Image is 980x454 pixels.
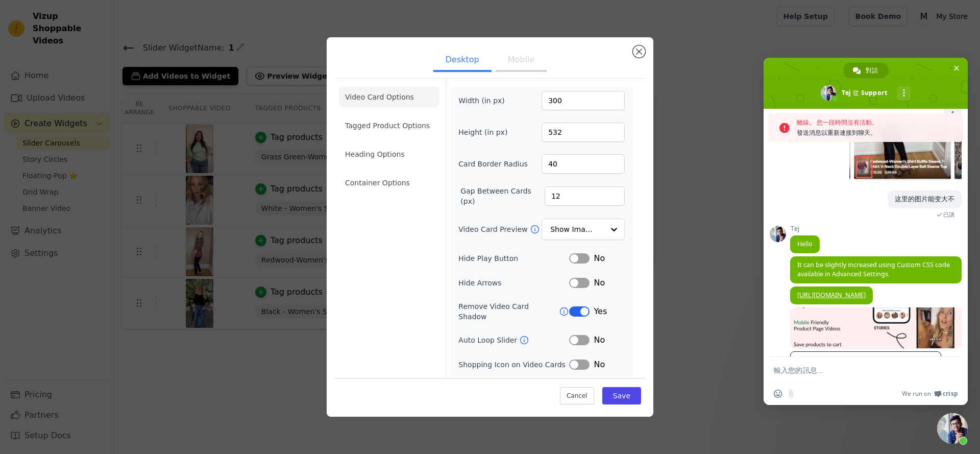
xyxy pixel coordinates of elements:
[458,301,559,322] label: Remove Video Card Shadow
[594,277,605,289] span: No
[458,335,519,345] label: Auto Loop Slider
[594,359,605,371] span: No
[594,252,605,265] span: No
[797,260,950,278] span: It can be slightly increased using Custom CSS code available in Advanced Settings.
[774,390,782,398] span: 加入表情符號
[458,360,569,370] label: Shopping Icon on Video Cards
[902,390,958,398] a: We run onCrisp
[560,387,594,404] button: Cancel
[594,305,607,318] span: Yes
[951,63,962,74] span: 關閉聊天
[339,115,439,136] li: Tagged Product Options
[339,144,439,164] li: Heading Options
[790,225,820,232] span: Tej
[339,87,439,107] li: Video Card Options
[797,128,958,138] span: 發送消息以重新連接到聊天。
[458,95,514,106] label: Width (in px)
[866,63,878,78] span: 對話
[844,63,888,78] a: 對話
[797,117,958,128] span: 離線。 您一段時間沒有活動。
[602,387,641,404] button: Save
[902,390,931,398] span: We run on
[458,159,528,169] label: Card Border Radius
[774,357,937,383] textarea: 輸入您的訊息...
[633,45,645,58] button: Close modal
[458,278,569,288] label: Hide Arrows
[943,390,958,398] span: Crisp
[797,291,866,299] a: [URL][DOMAIN_NAME]
[943,211,954,218] span: 已讀
[458,127,514,137] label: Height (in px)
[895,195,954,203] span: 这里的图片能变大不
[797,240,813,248] span: Hello
[594,334,605,346] span: No
[339,173,439,193] li: Container Options
[790,351,941,368] a: Transform Your Store with Shoppable Videos
[458,224,529,234] label: Video Card Preview
[458,253,569,264] label: Hide Play Button
[496,50,547,72] button: Mobile
[433,50,492,72] button: Desktop
[460,186,545,206] label: Gap Between Cards (px)
[937,413,968,444] a: 關閉聊天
